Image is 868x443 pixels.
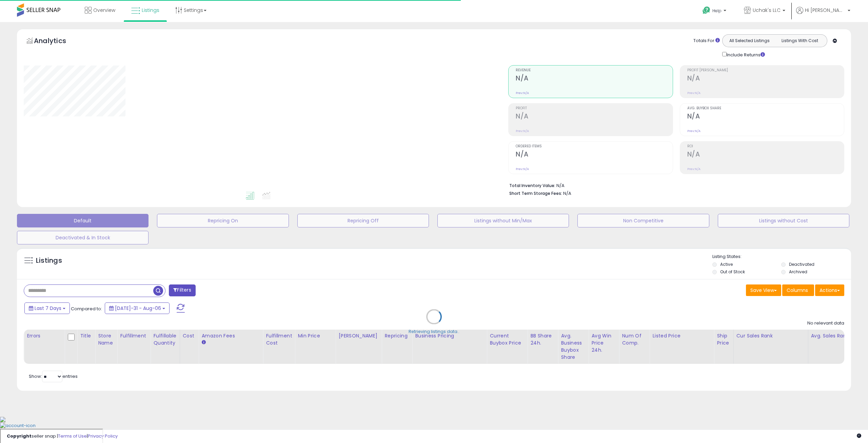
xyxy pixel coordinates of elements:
[687,145,844,148] span: ROI
[724,36,775,45] button: All Selected Listings
[577,214,709,227] button: Non Competitive
[687,107,844,110] span: Avg. Buybox Share
[409,329,459,335] div: Retrieving listings data..
[693,38,720,44] div: Totals For
[774,36,825,45] button: Listings With Cost
[687,74,844,84] h2: N/A
[702,6,711,15] i: Get Help
[516,69,672,72] span: Revenue
[516,91,529,95] small: Prev: N/A
[697,1,733,22] a: Help
[687,129,701,133] small: Prev: N/A
[796,7,850,22] a: Hi [PERSON_NAME]
[687,69,844,72] span: Profit [PERSON_NAME]
[509,183,555,188] b: Total Inventory Value:
[142,7,159,14] span: Listings
[687,150,844,160] h2: N/A
[157,214,289,227] button: Repricing On
[509,190,562,196] b: Short Term Storage Fees:
[17,214,149,227] button: Default
[753,7,781,14] span: Uchak's LLC
[687,112,844,122] h2: N/A
[516,129,529,133] small: Prev: N/A
[297,214,429,227] button: Repricing Off
[805,7,846,14] span: Hi [PERSON_NAME]
[717,51,773,58] div: Include Returns
[687,91,701,95] small: Prev: N/A
[712,8,722,14] span: Help
[516,145,672,148] span: Ordered Items
[437,214,569,227] button: Listings without Min/Max
[516,74,672,84] h2: N/A
[17,231,149,244] button: Deactivated & In Stock
[516,107,672,110] span: Profit
[563,190,571,197] span: N/A
[34,36,79,47] h5: Analytics
[516,150,672,160] h2: N/A
[93,7,115,14] span: Overview
[687,167,701,171] small: Prev: N/A
[718,214,849,227] button: Listings without Cost
[509,181,839,189] li: N/A
[516,167,529,171] small: Prev: N/A
[516,112,672,122] h2: N/A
